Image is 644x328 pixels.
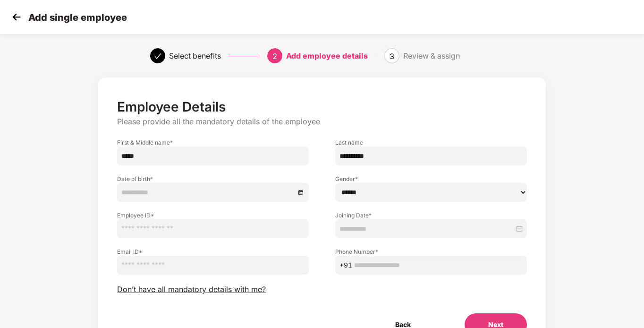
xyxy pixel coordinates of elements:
[335,175,527,183] label: Gender
[117,211,309,219] label: Employee ID
[339,260,352,270] span: +91
[117,117,526,127] p: Please provide all the mandatory details of the employee
[117,138,309,147] label: First & Middle name
[286,48,368,63] div: Add employee details
[117,175,309,183] label: Date of birth
[117,285,266,294] span: Don’t have all mandatory details with me?
[154,52,161,60] span: check
[390,52,394,61] span: 3
[169,48,221,63] div: Select benefits
[117,99,526,115] p: Employee Details
[335,138,527,147] label: Last name
[272,52,277,61] span: 2
[403,48,460,63] div: Review & assign
[335,248,527,256] label: Phone Number
[28,12,127,23] p: Add single employee
[335,211,527,219] label: Joining Date
[9,10,24,24] img: svg+xml;base64,PHN2ZyB4bWxucz0iaHR0cDovL3d3dy53My5vcmcvMjAwMC9zdmciIHdpZHRoPSIzMCIgaGVpZ2h0PSIzMC...
[117,248,309,256] label: Email ID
